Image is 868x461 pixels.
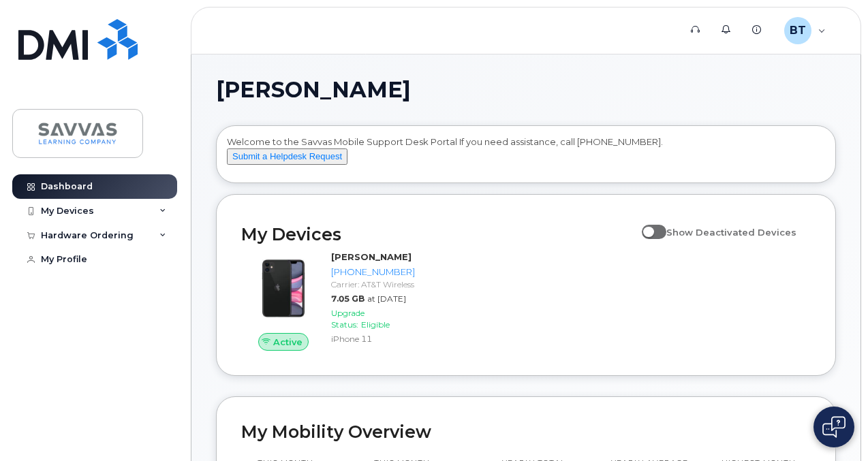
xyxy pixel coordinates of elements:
[241,251,420,351] a: Active[PERSON_NAME][PHONE_NUMBER]Carrier: AT&T Wireless7.05 GBat [DATE]Upgrade Status:EligibleiPh...
[331,279,415,290] div: Carrier: AT&T Wireless
[227,136,825,178] div: Welcome to the Savvas Mobile Support Desk Portal If you need assistance, call [PHONE_NUMBER].
[642,219,653,230] input: Show Deactivated Devices
[227,148,347,165] button: Submit a Helpdesk Request
[241,422,811,442] h2: My Mobility Overview
[216,80,411,100] span: [PERSON_NAME]
[331,308,365,330] span: Upgrade Status:
[666,227,796,238] span: Show Deactivated Devices
[331,333,415,345] div: iPhone 11
[227,150,347,161] a: Submit a Helpdesk Request
[361,319,390,330] span: Eligible
[273,336,303,349] span: Active
[241,224,635,244] h2: My Devices
[822,416,846,438] img: Open chat
[252,257,315,320] img: iPhone_11.jpg
[331,266,415,279] div: [PHONE_NUMBER]
[331,293,365,304] span: 7.05 GB
[367,293,406,304] span: at [DATE]
[331,251,412,262] strong: [PERSON_NAME]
